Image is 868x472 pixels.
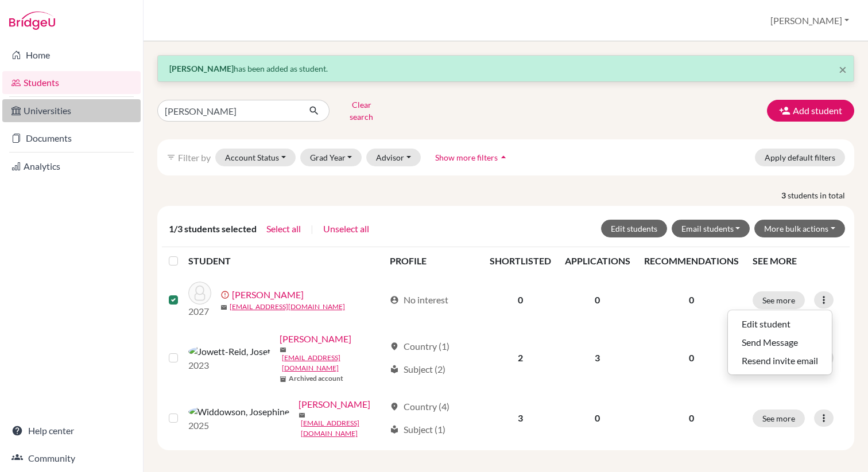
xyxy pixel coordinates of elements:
div: Subject (2) [390,362,445,376]
div: Country (4) [390,400,449,414]
span: location_on [390,402,399,411]
p: 0 [644,293,739,307]
span: mail [280,346,286,353]
b: Archived account [289,373,343,384]
div: No interest [390,293,448,307]
span: students in total [788,189,854,201]
td: 3 [483,391,558,446]
td: 3 [558,325,637,391]
th: PROFILE [383,247,483,275]
span: mail [220,304,227,311]
i: arrow_drop_up [498,151,509,163]
td: 0 [483,275,558,325]
th: SEE MORE [746,247,850,275]
a: Students [2,71,141,94]
button: Grad Year [300,149,362,166]
th: STUDENT [188,247,383,275]
button: See more [753,291,805,309]
a: [EMAIL_ADDRESS][DOMAIN_NAME] [301,418,385,439]
button: Resend invite email [728,352,832,370]
strong: 3 [781,189,788,201]
img: Jowett-Reid, Josef [188,345,270,358]
button: See more [753,409,805,427]
button: Show more filtersarrow_drop_up [425,149,519,166]
a: Analytics [2,155,141,178]
button: Add student [767,100,854,122]
span: error_outline [220,290,232,299]
span: Filter by [178,152,211,163]
a: Community [2,447,141,470]
p: has been added as student. [169,63,842,75]
button: Send Message [728,333,832,352]
a: [EMAIL_ADDRESS][DOMAIN_NAME] [230,302,345,312]
a: [PERSON_NAME] [280,332,351,346]
span: account_circle [390,295,399,305]
img: Bridge-U [9,11,55,30]
a: Universities [2,99,141,122]
button: Close [839,63,847,76]
a: Help center [2,419,141,442]
button: Unselect all [323,221,370,236]
button: Advisor [366,149,421,166]
button: Apply default filters [755,149,845,166]
span: inventory_2 [280,376,286,383]
p: 0 [644,351,739,365]
span: local_library [390,365,399,374]
a: [PERSON_NAME] [232,288,304,302]
p: 0 [644,411,739,425]
button: Clear search [330,96,393,126]
th: RECOMMENDATIONS [637,247,746,275]
div: Country (1) [390,340,449,353]
a: Documents [2,127,141,150]
th: SHORTLISTED [483,247,558,275]
img: Bathan, Jose [188,282,211,305]
strong: [PERSON_NAME] [169,64,234,73]
span: | [311,222,313,236]
p: 2023 [188,358,270,372]
span: location_on [390,342,399,351]
button: Account Status [215,149,296,166]
span: local_library [390,425,399,434]
button: More bulk actions [754,220,845,237]
span: × [839,61,847,77]
input: Find student by name... [157,100,300,122]
button: Email students [672,220,750,237]
button: [PERSON_NAME] [765,10,854,32]
div: Subject (1) [390,423,445,436]
img: Widdowson, Josephine [188,405,289,419]
a: Home [2,44,141,67]
button: Select all [266,221,301,236]
th: APPLICATIONS [558,247,637,275]
td: 2 [483,325,558,391]
span: Show more filters [435,153,498,162]
p: 2025 [188,419,289,432]
p: 2027 [188,305,211,318]
button: Edit student [728,315,832,333]
span: mail [299,412,305,419]
a: [EMAIL_ADDRESS][DOMAIN_NAME] [282,353,385,373]
i: filter_list [166,153,176,162]
td: 0 [558,275,637,325]
span: 1/3 students selected [169,222,257,236]
td: 0 [558,391,637,446]
a: [PERSON_NAME] [299,397,370,411]
button: Edit students [601,220,667,237]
